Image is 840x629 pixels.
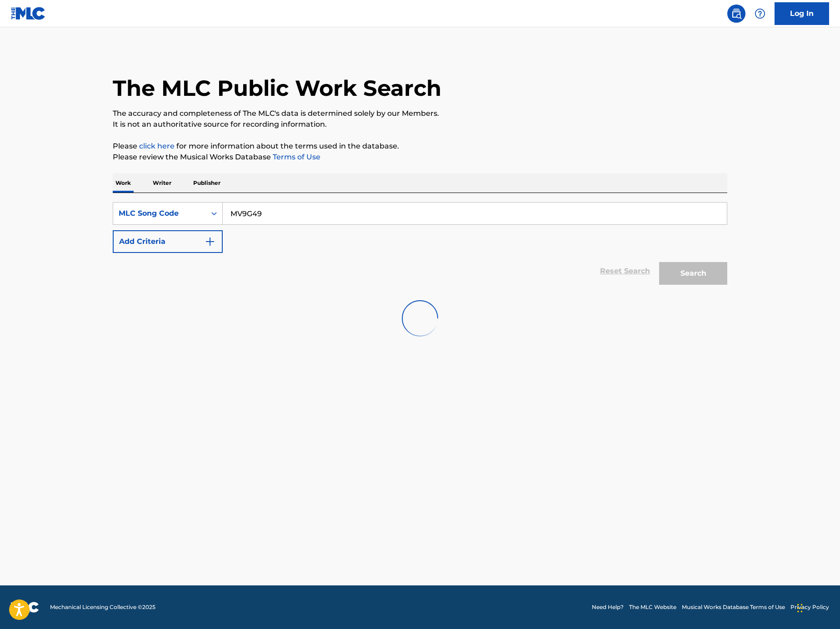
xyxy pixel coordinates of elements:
[629,603,676,611] a: The MLC Website
[727,5,745,23] a: Public Search
[795,585,840,629] iframe: Chat Widget
[775,2,829,25] a: Log In
[394,292,445,344] img: preloader
[150,173,174,193] p: Writer
[790,603,829,611] a: Privacy Policy
[205,236,215,247] img: 9d2ae6d4665cec9f34b9.svg
[113,230,223,253] button: Add Criteria
[592,603,624,611] a: Need Help?
[11,602,39,613] img: logo
[139,142,175,150] a: click here
[797,594,803,622] div: Drag
[682,603,785,611] a: Musical Works Database Terms of Use
[50,603,155,611] span: Mechanical Licensing Collective © 2025
[113,119,727,130] p: It is not an authoritative source for recording information.
[755,8,765,19] img: help
[119,208,200,219] div: MLC Song Code
[190,173,223,193] p: Publisher
[113,141,727,152] p: Please for more information about the terms used in the database.
[271,153,320,161] a: Terms of Use
[11,7,46,20] img: MLC Logo
[113,108,727,119] p: The accuracy and completeness of The MLC's data is determined solely by our Members.
[751,5,769,23] div: Help
[113,152,727,163] p: Please review the Musical Works Database
[113,74,441,102] h1: The MLC Public Work Search
[113,173,134,193] p: Work
[113,202,727,289] form: Search Form
[731,8,742,19] img: search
